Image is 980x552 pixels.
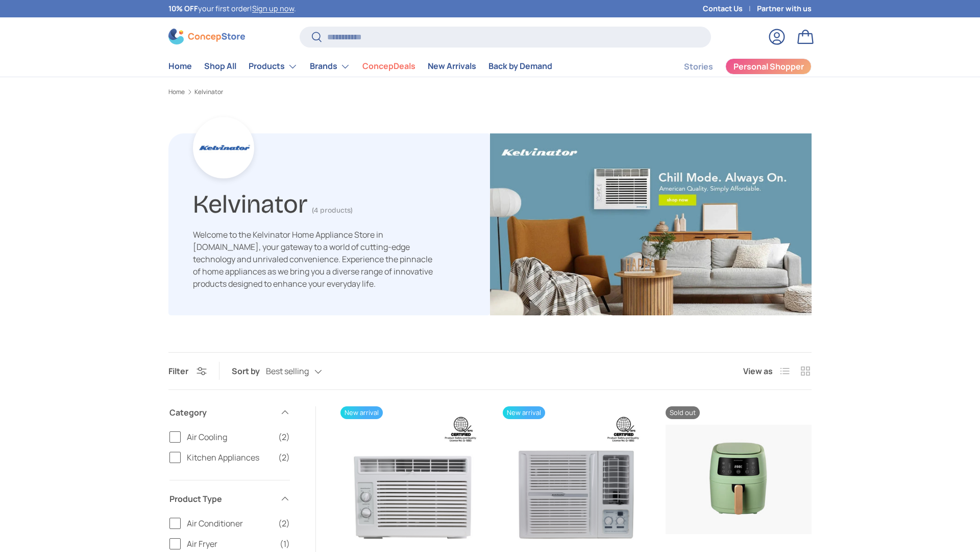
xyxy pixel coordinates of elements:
a: Contact Us [703,3,757,14]
a: Home [168,56,192,76]
span: Air Fryer [187,538,274,550]
nav: Breadcrumbs [168,87,812,97]
button: Filter [168,365,207,377]
nav: Secondary [659,56,812,77]
p: your first order! . [168,3,296,14]
a: Products [249,56,298,77]
span: Air Conditioner [187,517,272,530]
span: Category [169,406,274,419]
span: Personal Shopper [733,62,804,71]
a: Back by Demand [488,56,552,76]
a: Partner with us [757,3,812,14]
span: Product Type [169,493,274,505]
span: (2) [278,451,290,464]
a: Home [168,89,185,95]
a: Brands [310,56,350,77]
a: New Arrivals [428,56,476,76]
h1: Kelvinator [193,185,308,219]
img: Kelvinator [490,133,812,315]
nav: Primary [168,56,552,77]
summary: Products [242,56,304,77]
span: (4 products) [312,206,353,215]
a: Stories [684,57,713,77]
p: Welcome to the Kelvinator Home Appliance Store in [DOMAIN_NAME], your gateway to a world of cutti... [193,228,433,290]
label: Sort by [232,365,266,377]
span: Kitchen Appliances [187,451,272,464]
img: ConcepStore [168,29,245,44]
span: Filter [168,365,188,377]
strong: 10% OFF [168,4,198,13]
a: Shop All [204,56,236,76]
a: Personal Shopper [725,58,812,75]
span: (1) [280,538,290,550]
button: Best selling [266,362,342,380]
span: New arrival [340,406,383,419]
summary: Category [169,394,290,431]
a: Sign up now [252,4,294,13]
span: Best selling [266,366,309,376]
span: (2) [278,431,290,443]
span: Air Cooling [187,431,272,443]
summary: Product Type [169,480,290,517]
summary: Brands [304,56,356,77]
span: New arrival [503,406,545,419]
a: Kelvinator [194,89,223,95]
span: Sold out [666,406,700,419]
span: View as [743,365,773,377]
a: ConcepDeals [362,56,415,76]
span: (2) [278,517,290,530]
